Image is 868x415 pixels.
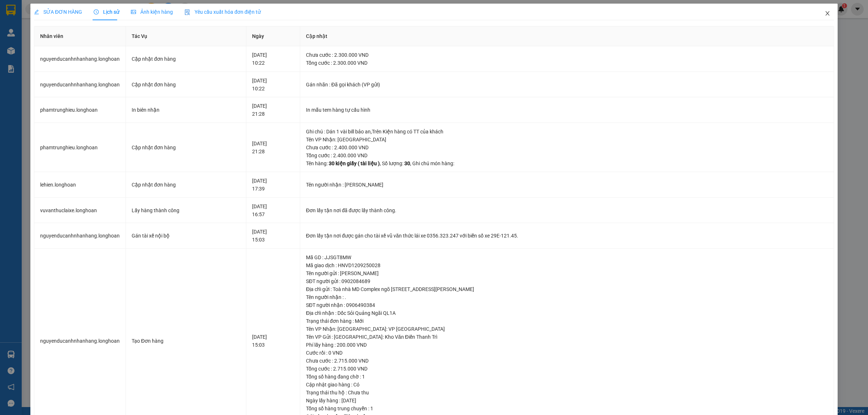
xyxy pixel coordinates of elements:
[34,172,126,198] td: lehien.longhoan
[306,341,828,349] div: Phí lấy hàng : 200.000 VND
[306,405,828,412] div: Tổng số hàng trung chuyển : 1
[306,232,828,240] div: Đơn lấy tận nơi được gán cho tài xế vũ văn thức lái xe 0356.323.247 với biển số xe 29E-121.45.
[306,128,828,136] div: Ghi chú : Dán 1 vài bill bảo an,Trên Kiện hàng có TT của khách
[306,181,828,189] div: Tên người nhận : [PERSON_NAME]
[252,202,294,218] div: [DATE] 16:57
[184,9,190,15] img: icon
[306,277,828,285] div: SĐT người gửi : 0902084689
[306,381,828,389] div: Cập nhật giao hàng : Có
[132,206,240,214] div: Lấy hàng thành công
[306,206,828,214] div: Đơn lấy tận nơi đã được lấy thành công.
[329,161,380,166] span: 30 kiện giấy ( tài liệu )
[34,123,126,172] td: phamtrunghieu.longhoan
[34,46,126,72] td: nguyenducanhnhanhang.longhoan
[306,293,828,301] div: Tên người nhận : .
[132,181,240,189] div: Cập nhật đơn hàng
[34,26,126,46] th: Nhân viên
[132,144,240,151] div: Cập nhật đơn hàng
[306,269,828,277] div: Tên người gửi : [PERSON_NAME]
[306,357,828,365] div: Chưa cước : 2.715.000 VND
[306,51,828,59] div: Chưa cước : 2.300.000 VND
[126,26,246,46] th: Tác Vụ
[34,9,39,14] span: edit
[34,9,82,15] span: SỬA ĐƠN HÀNG
[306,261,828,269] div: Mã giao dịch : HNVD1209250028
[306,81,828,89] div: Gán nhãn : Đã gọi khách (VP gửi)
[306,365,828,373] div: Tổng cước : 2.715.000 VND
[252,228,294,244] div: [DATE] 15:03
[34,198,126,223] td: vuvanthuclaixe.longhoan
[306,349,828,357] div: Cước rồi : 0 VND
[34,223,126,249] td: nguyenducanhnhanhang.longhoan
[300,26,834,46] th: Cập nhật
[131,9,173,15] span: Ảnh kiện hàng
[34,97,126,123] td: phamtrunghieu.longhoan
[825,10,830,16] span: close
[306,151,828,159] div: Tổng cước : 2.400.000 VND
[94,9,99,14] span: clock-circle
[306,136,828,144] div: Tên VP Nhận: [GEOGRAPHIC_DATA]
[252,140,294,155] div: [DATE] 21:28
[306,389,828,397] div: Trạng thái thu hộ : Chưa thu
[306,159,828,167] div: Tên hàng: , Số lượng: , Ghi chú món hàng:
[306,317,828,325] div: Trạng thái đơn hàng : Mới
[306,333,828,341] div: Tên VP Gửi : [GEOGRAPHIC_DATA]: Kho Văn Điển Thanh Trì
[252,77,294,93] div: [DATE] 10:22
[132,106,240,114] div: In biên nhận
[306,301,828,309] div: SĐT người nhận : 0906490384
[306,373,828,381] div: Tổng số hàng đang chờ : 1
[252,51,294,67] div: [DATE] 10:22
[246,26,300,46] th: Ngày
[404,161,410,166] span: 30
[34,72,126,98] td: nguyenducanhnhanhang.longhoan
[252,333,294,349] div: [DATE] 15:03
[306,325,828,333] div: Tên VP Nhận: [GEOGRAPHIC_DATA]: VP [GEOGRAPHIC_DATA]
[306,106,828,114] div: In mẫu tem hàng tự cấu hình
[306,285,828,293] div: Địa chỉ gửi : Toà nhà MD Complex ngõ [STREET_ADDRESS][PERSON_NAME]
[306,397,828,405] div: Ngày lấy hàng : [DATE]
[306,253,828,261] div: Mã GD : JJSGT8MW
[132,81,240,89] div: Cập nhật đơn hàng
[306,144,828,151] div: Chưa cước : 2.400.000 VND
[184,9,261,15] span: Yêu cầu xuất hóa đơn điện tử
[94,9,119,15] span: Lịch sử
[132,55,240,63] div: Cập nhật đơn hàng
[131,9,136,14] span: picture
[132,232,240,240] div: Gán tài xế nội bộ
[252,102,294,118] div: [DATE] 21:28
[132,337,240,345] div: Tạo Đơn hàng
[252,177,294,193] div: [DATE] 17:39
[306,309,828,317] div: Địa chỉ nhận : Dốc Sỏi Quảng Ngãi QL1A
[306,59,828,67] div: Tổng cước : 2.300.000 VND
[817,4,838,24] button: Close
